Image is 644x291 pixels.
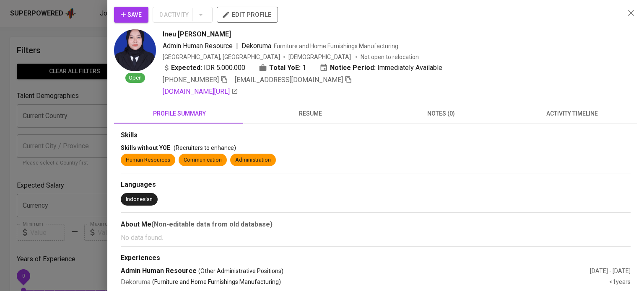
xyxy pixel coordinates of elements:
span: | [236,41,238,51]
div: [DATE] - [DATE] [590,267,631,275]
span: Open [125,74,145,82]
div: IDR 5.000.000 [163,63,245,73]
span: profile summary [119,108,240,119]
span: [PHONE_NUMBER] [163,76,219,84]
span: Dekoruma [241,42,271,50]
div: <1 years [609,278,631,287]
div: Immediately Available [319,63,442,73]
div: Administration [235,156,271,164]
span: notes (0) [381,108,501,119]
div: Skills [121,131,631,140]
div: Human Resources [126,156,170,164]
button: Save [114,7,148,23]
div: Languages [121,180,631,190]
b: (Non-editable data from old database) [151,220,273,228]
p: Not open to relocation [361,53,419,61]
a: [DOMAIN_NAME][URL] [163,87,238,97]
span: Furniture and Home Furnishings Manufacturing [274,43,398,49]
span: [EMAIL_ADDRESS][DOMAIN_NAME] [235,76,343,84]
div: Experiences [121,253,631,263]
span: resume [250,108,371,119]
button: edit profile [217,7,278,23]
span: Admin Human Resource [163,42,233,50]
div: About Me [121,219,631,229]
p: No data found. [121,233,631,243]
span: (Recruiters to enhance) [174,144,236,151]
span: Ineu [PERSON_NAME] [163,29,231,39]
span: edit profile [223,9,271,20]
span: (Other Administrative Positions) [198,267,283,275]
span: Save [121,10,142,20]
p: (Furniture and Home Furnishings Manufacturing) [152,278,281,287]
span: Skills without YOE [121,144,170,151]
b: Total YoE: [269,63,301,73]
div: Dekoruma [121,278,609,287]
b: Notice Period: [330,63,376,73]
img: 1eb79ac09e25553585583004e1a97574.jpeg [114,29,156,71]
div: Admin Human Resource [121,266,590,276]
span: 1 [302,63,306,73]
div: [GEOGRAPHIC_DATA], [GEOGRAPHIC_DATA] [163,53,280,61]
b: Expected: [171,63,202,73]
a: edit profile [217,11,278,18]
span: activity timeline [512,108,632,119]
span: [DEMOGRAPHIC_DATA] [288,53,352,61]
div: Indonesian [126,196,153,203]
div: Communication [184,156,222,164]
